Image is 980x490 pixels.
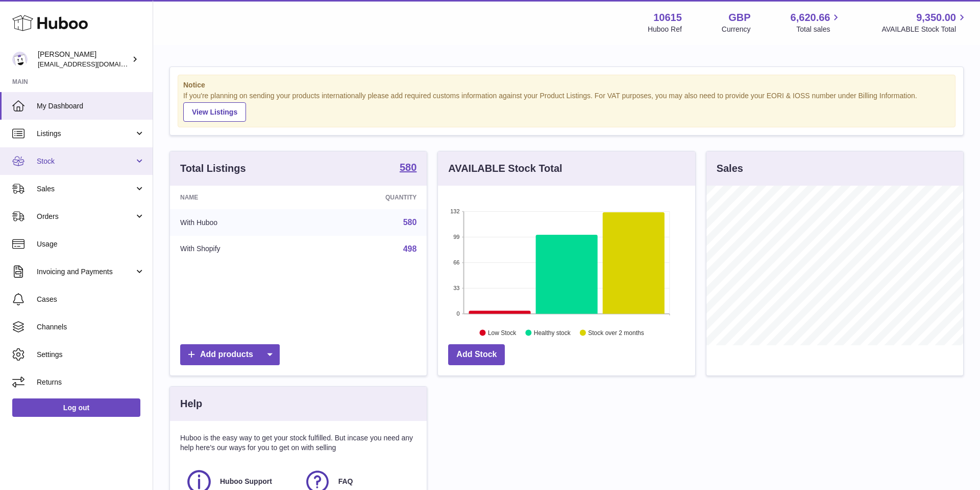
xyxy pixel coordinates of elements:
span: Channels [37,322,145,332]
a: Log out [12,398,140,417]
text: 0 [457,310,460,317]
text: 66 [454,259,460,265]
span: Orders [37,212,134,221]
strong: Notice [183,80,950,90]
strong: GBP [728,11,750,25]
h3: Total Listings [180,162,246,175]
a: Add Stock [448,344,505,365]
span: [EMAIL_ADDRESS][DOMAIN_NAME] [38,60,150,68]
span: Sales [37,184,134,194]
text: 99 [454,234,460,240]
span: 9,350.00 [916,11,956,25]
span: 6,620.66 [791,11,830,25]
strong: 580 [400,162,416,172]
img: fulfillment@fable.com [12,52,28,67]
span: Settings [37,350,145,360]
span: My Dashboard [37,101,145,111]
a: Add products [180,344,280,365]
td: With Huboo [170,209,308,236]
div: Currency [722,25,751,34]
span: FAQ [338,477,353,486]
h3: Sales [717,162,743,175]
a: View Listings [183,102,246,122]
th: Quantity [308,186,427,209]
span: Cases [37,295,145,304]
span: Listings [37,129,134,139]
text: Healthy stock [534,329,571,336]
p: Huboo is the easy way to get your stock fulfilled. But incase you need any help here's our ways f... [180,433,416,453]
a: 9,350.00 AVAILABLE Stock Total [881,11,968,34]
th: Name [170,186,308,209]
td: With Shopify [170,236,308,262]
a: 580 [403,218,417,227]
strong: 10615 [653,11,682,25]
span: Invoicing and Payments [37,267,134,277]
text: 33 [454,285,460,291]
a: 498 [403,244,417,253]
span: Usage [37,239,145,249]
h3: AVAILABLE Stock Total [448,162,562,175]
span: Stock [37,157,134,166]
div: [PERSON_NAME] [38,50,130,69]
span: Huboo Support [220,477,272,486]
span: Total sales [796,25,842,34]
span: Returns [37,377,145,387]
a: 580 [400,162,416,174]
h3: Help [180,397,202,411]
text: Stock over 2 months [589,329,644,336]
div: Huboo Ref [648,25,682,34]
span: AVAILABLE Stock Total [881,25,968,34]
text: Low Stock [488,329,517,336]
text: 132 [450,208,459,214]
div: If you're planning on sending your products internationally please add required customs informati... [183,91,950,122]
a: 6,620.66 Total sales [791,11,842,34]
